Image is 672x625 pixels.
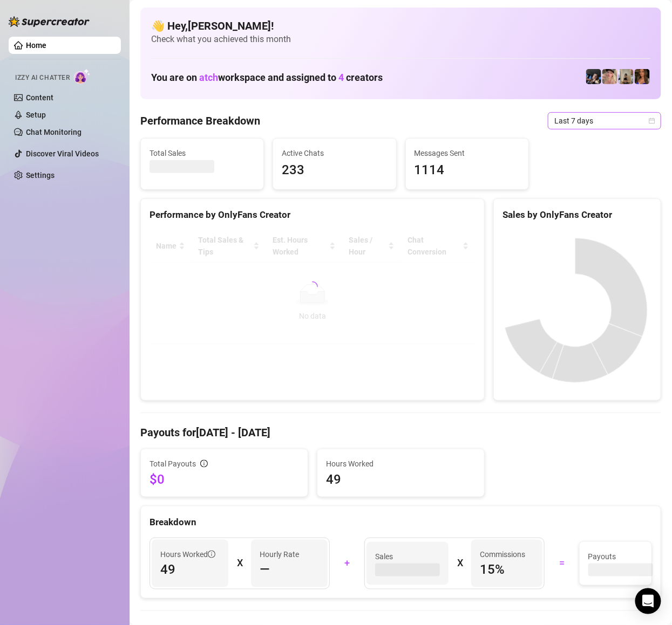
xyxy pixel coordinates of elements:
[503,208,652,222] div: Sales by OnlyFans Creator
[208,551,215,558] span: info-circle
[150,208,476,222] div: Performance by OnlyFans Creator
[415,160,520,181] span: 1114
[26,111,46,119] a: Setup
[150,458,196,470] span: Total Payouts
[326,471,476,488] span: 49
[260,548,299,560] article: Hourly Rate
[160,561,220,579] span: 49
[635,588,661,614] div: Open Intercom Messenger
[282,160,387,181] span: 233
[588,551,643,562] span: Payouts
[151,72,383,84] h1: You are on workspace and assigned to creators
[602,69,617,84] img: Tyra
[150,147,255,159] span: Total Sales
[338,72,344,83] span: 4
[150,515,652,530] div: Breakdown
[551,555,573,572] div: =
[26,128,82,136] a: Chat Monitoring
[26,149,99,158] a: Discover Viral Videos
[375,551,440,562] span: Sales
[649,118,655,124] span: calendar
[151,33,650,45] span: Check what you achieved this month
[15,73,70,83] span: Izzy AI Chatter
[415,147,520,159] span: Messages Sent
[160,548,215,560] span: Hours Worked
[237,555,242,572] div: X
[635,69,650,84] img: Kenzie
[9,16,90,27] img: logo-BBDzfeDw.svg
[282,147,387,159] span: Active Chats
[619,69,634,84] img: Natasha
[140,425,661,440] h4: Payouts for [DATE] - [DATE]
[480,548,525,560] article: Commissions
[336,555,358,572] div: +
[151,18,650,33] h4: 👋 Hey, [PERSON_NAME] !
[307,281,318,292] span: loading
[457,555,463,572] div: X
[480,561,534,579] span: 15 %
[326,458,476,470] span: Hours Worked
[199,72,218,83] span: atch
[74,68,91,84] img: AI Chatter
[26,171,55,180] a: Settings
[200,460,208,468] span: info-circle
[554,113,655,129] span: Last 7 days
[26,93,53,102] a: Content
[260,561,270,579] span: —
[586,69,601,84] img: Lakelyn
[140,113,260,128] h4: Performance Breakdown
[26,41,46,50] a: Home
[150,471,299,488] span: $0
